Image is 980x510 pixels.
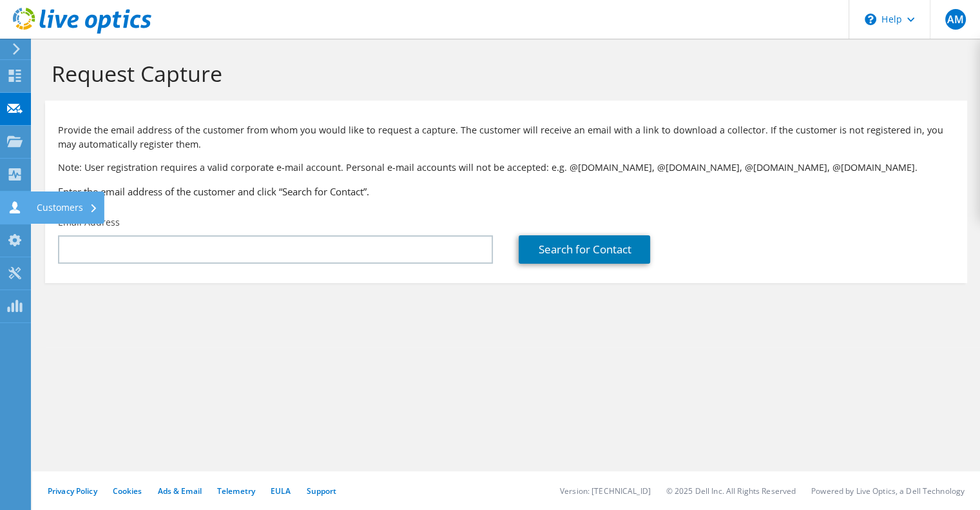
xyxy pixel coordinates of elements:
a: EULA [271,485,291,496]
div: Customers [30,191,104,224]
span: AM [945,9,966,30]
p: Note: User registration requires a valid corporate e-mail account. Personal e-mail accounts will ... [58,161,954,175]
li: Powered by Live Optics, a Dell Technology [811,485,965,496]
h1: Request Capture [52,60,954,87]
a: Search for Contact [519,235,650,264]
a: Cookies [113,485,142,496]
p: Provide the email address of the customer from whom you would like to request a capture. The cust... [58,123,954,152]
a: Support [306,485,336,496]
a: Telemetry [217,485,255,496]
li: © 2025 Dell Inc. All Rights Reserved [666,485,796,496]
a: Ads & Email [158,485,202,496]
h3: Enter the email address of the customer and click “Search for Contact”. [58,184,954,199]
svg: \n [865,14,876,25]
a: Privacy Policy [48,485,97,496]
li: Version: [TECHNICAL_ID] [560,485,651,496]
